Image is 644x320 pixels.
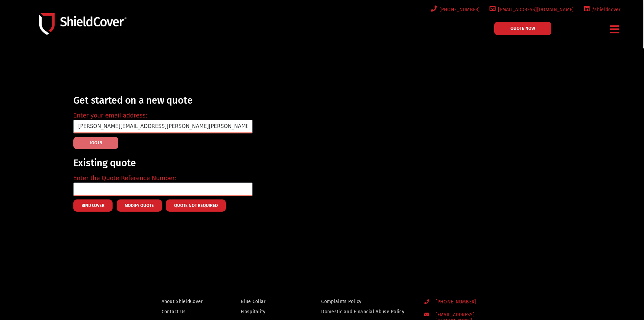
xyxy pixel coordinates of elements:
[321,297,361,306] span: Complaints Policy
[241,307,292,316] a: Hospitality
[241,307,265,316] span: Hospitality
[73,199,113,212] button: Bind Cover
[117,199,162,212] button: Modify Quote
[162,307,212,316] a: Contact Us
[90,142,102,144] span: LOG IN
[430,299,476,305] span: [PHONE_NUMBER]
[510,26,535,30] span: QUOTE NOW
[162,307,186,316] span: Contact Us
[73,120,253,133] input: Email
[166,199,225,212] button: Quote Not Required
[39,13,126,35] img: Shield-Cover-Underwriting-Australia-logo-full
[590,5,621,14] span: /shieldcover
[174,205,217,206] span: Quote Not Required
[125,205,154,206] span: Modify Quote
[321,307,404,316] span: Domestic and Financial Abuse Policy
[73,158,253,169] h2: Existing quote
[429,5,480,14] a: [PHONE_NUMBER]
[241,297,265,306] span: Blue Collar
[582,5,621,14] a: /shieldcover
[321,307,411,316] a: Domestic and Financial Abuse Policy
[494,22,551,35] a: QUOTE NOW
[241,297,292,306] a: Blue Collar
[321,297,411,306] a: Complaints Policy
[81,205,104,206] span: Bind Cover
[496,5,574,14] span: [EMAIL_ADDRESS][DOMAIN_NAME]
[73,95,253,106] h2: Get started on a new quote
[608,21,622,37] div: Menu Toggle
[73,111,147,120] label: Enter your email address:
[424,299,507,305] a: [PHONE_NUMBER]
[73,174,177,183] label: Enter the Quote Reference Number:
[162,297,203,306] span: About ShieldCover
[488,5,574,14] a: [EMAIL_ADDRESS][DOMAIN_NAME]
[437,5,480,14] span: [PHONE_NUMBER]
[162,297,212,306] a: About ShieldCover
[73,137,119,149] button: LOG IN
